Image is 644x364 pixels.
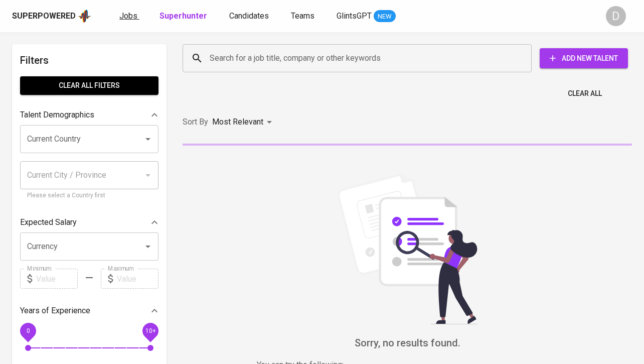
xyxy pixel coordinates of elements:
a: Superpoweredapp logo [12,9,91,24]
a: Superhunter [159,10,209,23]
span: GlintsGPT [337,11,372,21]
a: Jobs [119,10,139,23]
p: Most Relevant [212,116,263,128]
div: Talent Demographics [20,105,158,125]
span: Clear All [568,87,602,100]
input: Value [36,269,78,289]
span: Jobs [119,11,137,21]
input: Value [117,269,158,289]
span: Add New Talent [548,52,620,65]
a: Teams [291,10,316,23]
p: Years of Experience [20,305,90,317]
div: Years of Experience [20,301,158,321]
div: Expected Salary [20,212,158,232]
img: app logo [78,9,91,24]
div: D [606,6,626,26]
span: 10+ [145,327,155,334]
button: Open [141,239,155,254]
button: Open [141,132,155,146]
a: Candidates [229,10,271,23]
a: GlintsGPT NEW [337,10,396,23]
img: file_searching.svg [332,174,482,324]
span: Candidates [229,11,269,21]
span: 0 [26,327,30,334]
button: Clear All [564,84,606,103]
span: Clear All filters [28,79,150,92]
div: Superpowered [12,11,76,22]
h6: Filters [20,52,158,68]
b: Superhunter [159,11,207,21]
span: NEW [374,12,396,22]
button: Add New Talent [540,48,628,68]
span: Teams [291,11,314,21]
p: Sort By [183,116,208,128]
p: Expected Salary [20,216,77,228]
p: Please select a Country first [27,191,151,201]
p: Talent Demographics [20,109,94,121]
div: Most Relevant [212,113,275,132]
button: Clear All filters [20,76,158,95]
h6: Sorry, no results found. [183,335,632,351]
